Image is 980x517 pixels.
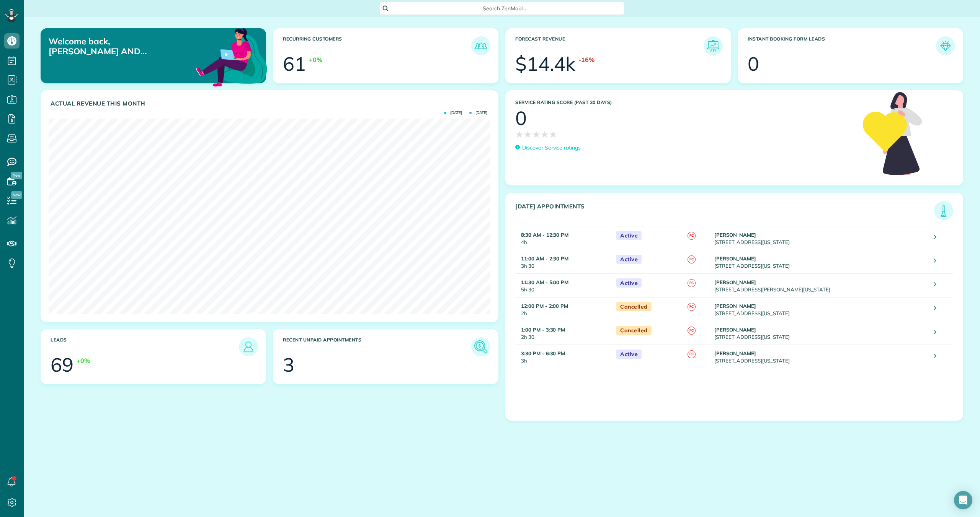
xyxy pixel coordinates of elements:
[515,226,612,250] td: 4h
[714,255,756,262] strong: [PERSON_NAME]
[938,38,953,54] img: icon_form_leads-04211a6a04a5b2264e4ee56bc0799ec3eb69b7e499cbb523a139df1d13a81ae0.png
[515,128,524,141] span: ★
[283,337,471,356] h3: Recent unpaid appointments
[954,491,972,509] div: Open Intercom Messenger
[521,232,568,238] strong: 8:30 AM - 12:30 PM
[444,111,462,115] span: [DATE]
[241,339,256,354] img: icon_leads-1bed01f49abd5b7fead27621c3d59655bb73ed531f8eeb49469d10e621d6b896.png
[712,226,928,250] td: [STREET_ADDRESS][US_STATE]
[515,54,575,73] div: $14.4k
[472,338,490,356] img: icon_unpaid_appointments-47b8ce3997adf2238b356f14209ab4cced10bd1f174958f3ca8f1d0dd7fffeee.png
[714,279,756,285] strong: [PERSON_NAME]
[521,327,565,333] strong: 1:00 PM - 3:30 PM
[51,355,73,374] div: 69
[712,273,928,297] td: [STREET_ADDRESS][PERSON_NAME][US_STATE]
[616,326,652,335] span: Cancelled
[712,321,928,345] td: [STREET_ADDRESS][US_STATE]
[748,36,936,55] h3: Instant Booking Form Leads
[51,337,239,356] h3: Leads
[521,279,568,285] strong: 11:30 AM - 5:00 PM
[283,54,306,73] div: 61
[515,321,612,345] td: 2h 30
[283,36,471,55] h3: Recurring Customers
[515,144,581,152] a: Discover Service ratings
[521,350,565,356] strong: 3:30 PM - 6:30 PM
[714,303,756,309] strong: [PERSON_NAME]
[616,231,642,241] span: Active
[521,255,568,262] strong: 11:00 AM - 2:30 PM
[515,36,704,55] h3: Forecast Revenue
[712,345,928,369] td: [STREET_ADDRESS][US_STATE]
[11,191,22,199] span: New
[616,302,652,312] span: Cancelled
[522,144,581,152] p: Discover Service ratings
[688,350,696,358] span: FC
[515,109,527,128] div: 0
[283,355,294,374] div: 3
[521,303,568,309] strong: 12:00 PM - 2:00 PM
[515,250,612,273] td: 3h 30
[541,128,549,141] span: ★
[515,203,934,220] h3: [DATE] Appointments
[616,255,642,264] span: Active
[688,255,696,263] span: FC
[616,350,642,359] span: Active
[688,303,696,311] span: FC
[524,128,532,141] span: ★
[549,128,557,141] span: ★
[616,278,642,288] span: Active
[51,100,490,107] h3: Actual Revenue this month
[688,279,696,287] span: FC
[469,111,487,115] span: [DATE]
[515,345,612,369] td: 3h
[515,297,612,321] td: 2h
[688,327,696,335] span: FC
[49,36,195,57] p: Welcome back, [PERSON_NAME] AND [PERSON_NAME]!
[688,232,696,240] span: FC
[712,297,928,321] td: [STREET_ADDRESS][US_STATE]
[515,100,855,105] h3: Service Rating score (past 30 days)
[77,356,90,365] div: +0%
[515,273,612,297] td: 5h 30
[532,128,541,141] span: ★
[706,38,721,54] img: icon_forecast_revenue-8c13a41c7ed35a8dcfafea3cbb826a0462acb37728057bba2d056411b612bbbe.png
[309,55,322,64] div: +0%
[11,172,22,179] span: New
[714,232,756,238] strong: [PERSON_NAME]
[714,350,756,356] strong: [PERSON_NAME]
[714,327,756,333] strong: [PERSON_NAME]
[712,250,928,273] td: [STREET_ADDRESS][US_STATE]
[194,20,269,94] img: dashboard_welcome-42a62b7d889689a78055ac9021e634bf52bae3f8056760290aed330b23ab8690.png
[936,203,951,218] img: icon_todays_appointments-901f7ab196bb0bea1936b74009e4eb5ffbc2d2711fa7634e0d609ed5ef32b18b.png
[473,38,488,54] img: icon_recurring_customers-cf858462ba22bcd05b5a5880d41d6543d210077de5bb9ebc9590e49fd87d84ed.png
[748,54,759,73] div: 0
[578,55,595,64] div: -16%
